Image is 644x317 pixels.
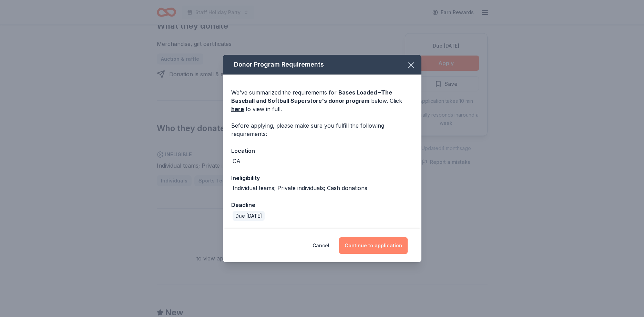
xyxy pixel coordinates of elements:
[231,200,413,209] div: Deadline
[233,184,367,192] div: Individual teams; Private individuals; Cash donations
[231,88,413,113] div: We've summarized the requirements for below. Click to view in full.
[339,237,408,254] button: Continue to application
[313,237,329,254] button: Cancel
[233,157,241,165] div: CA
[231,174,413,182] div: Ineligibility
[231,146,413,155] div: Location
[223,55,421,75] div: Donor Program Requirements
[231,121,413,138] div: Before applying, please make sure you fulfill the following requirements:
[233,211,265,221] div: Due [DATE]
[231,105,244,113] a: here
